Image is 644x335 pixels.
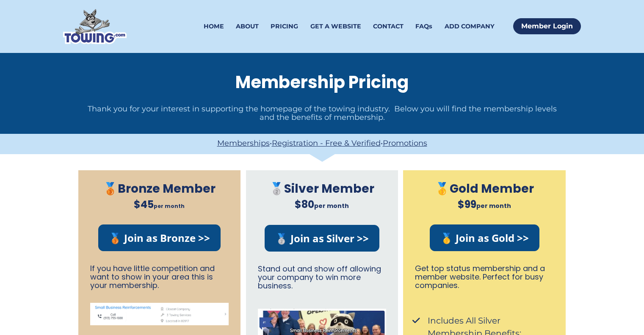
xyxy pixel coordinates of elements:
span: Membership Pricing [235,70,409,94]
strong: per month [314,202,349,210]
a: Memberships [217,138,270,148]
a: Registration - Free & Verified [272,138,381,148]
strong: 🥈Silver Member [269,180,374,197]
strong: $45 [134,197,154,211]
strong: $80 [295,197,314,211]
span: Get top status membership and a member website. Perfect for busy companies. [415,263,547,291]
strong: per month [476,202,511,210]
span: If you have little competition and want to show in your area this is your membership. [90,263,217,291]
a: 🥈 Join as Silver >> [265,225,379,252]
strong: $99 [458,197,476,211]
a: 🥇 Join as Gold >> [430,224,539,251]
p: • • [68,140,575,148]
a: FAQs [415,17,432,36]
a: ABOUT [236,17,259,36]
a: HOME [204,17,224,36]
img: Towing.com Logo [63,9,127,44]
a: CONTACT [373,17,404,36]
a: 🥉 Join as Bronze >> [98,224,221,251]
strong: 🥉Bronze Member [103,180,216,197]
strong: 🥇Gold Member [435,180,534,197]
a: PRICING [271,17,298,36]
a: Promotions [383,138,427,148]
a: Member Login [513,18,581,34]
a: GET A WEBSITE [310,17,361,36]
a: ADD COMPANY [445,17,495,36]
span: Stand out and show off allowing your company to win more business. [258,263,383,291]
span: Thank you for your interest in supporting the homepage of the towing industry. Below you will fin... [88,104,559,122]
strong: per month [154,202,185,210]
